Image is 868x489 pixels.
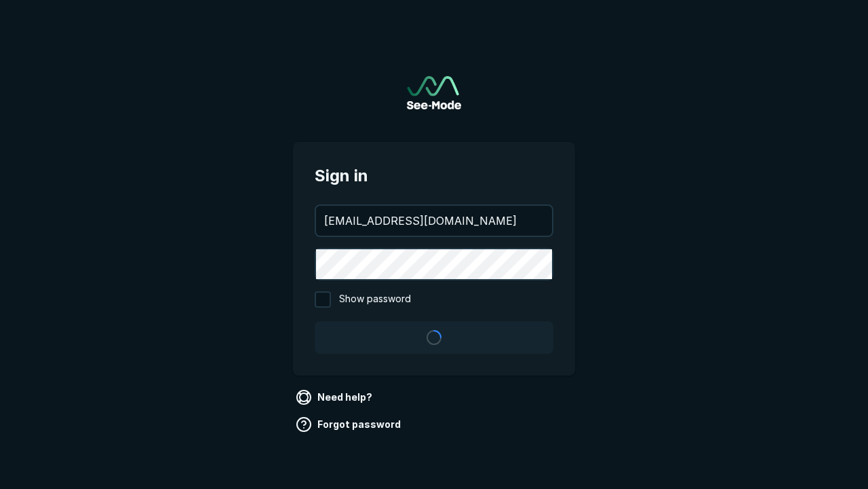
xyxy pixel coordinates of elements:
span: Show password [339,291,411,308]
span: Sign in [315,164,553,188]
a: Forgot password [293,414,406,435]
input: your@email.com [316,206,552,236]
img: See-Mode Logo [407,76,461,109]
a: Need help? [293,386,378,408]
a: Go to sign in [407,76,461,109]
